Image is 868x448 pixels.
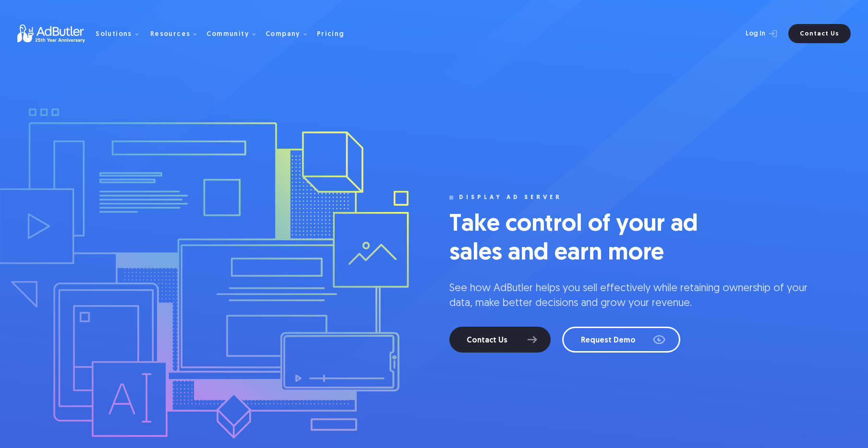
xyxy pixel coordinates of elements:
[317,29,352,38] a: Pricing
[449,282,812,311] p: See how AdButler helps you sell effectively while retaining ownership of your data, make better d...
[96,31,132,38] div: Solutions
[449,327,551,353] a: Contact Us
[449,211,737,268] h1: Take control of your ad sales and earn more
[562,327,680,353] a: Request Demo
[788,24,851,43] a: Contact Us
[720,24,783,43] a: Log In
[317,31,345,38] div: Pricing
[206,31,249,38] div: Community
[459,194,562,201] div: display ad server
[150,31,191,38] div: Resources
[265,31,301,38] div: Company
